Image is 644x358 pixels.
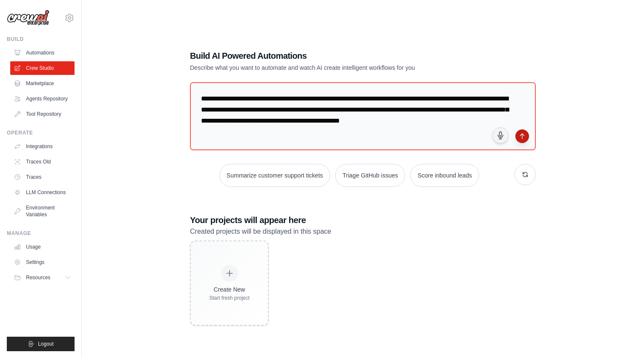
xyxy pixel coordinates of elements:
[209,285,250,294] div: Create New
[10,140,75,153] a: Integrations
[601,317,644,358] iframe: Chat Widget
[10,77,75,90] a: Marketplace
[7,36,75,43] div: Build
[10,61,75,75] a: Crew Studio
[492,127,509,143] button: Click to speak your automation idea
[10,107,75,121] a: Tool Repository
[10,255,75,269] a: Settings
[10,155,75,169] a: Traces Old
[7,337,75,351] button: Logout
[7,230,75,237] div: Manage
[219,164,330,187] button: Summarize customer support tickets
[10,186,75,199] a: LLM Connections
[10,170,75,184] a: Traces
[190,50,476,62] h1: Build AI Powered Automations
[335,164,405,187] button: Triage GitHub issues
[7,10,49,26] img: Logo
[190,226,536,237] p: Created projects will be displayed in this space
[410,164,479,187] button: Score inbound leads
[10,46,75,60] a: Automations
[10,201,75,221] a: Environment Variables
[190,63,476,72] p: Describe what you want to automate and watch AI create intelligent workflows for you
[7,129,75,136] div: Operate
[10,240,75,254] a: Usage
[10,271,75,284] button: Resources
[209,295,250,301] div: Start fresh project
[26,274,50,281] span: Resources
[515,164,536,185] button: Get new suggestions
[38,341,54,347] span: Logout
[10,92,75,106] a: Agents Repository
[190,214,536,226] h3: Your projects will appear here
